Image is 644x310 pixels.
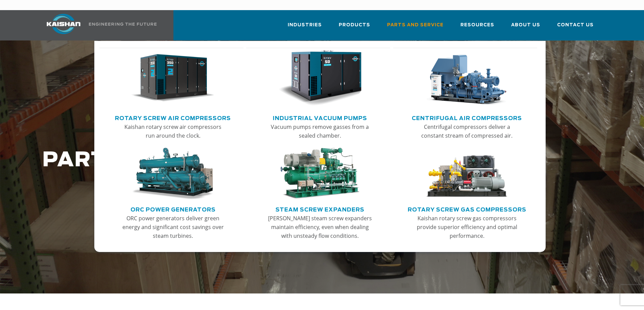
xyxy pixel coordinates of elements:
[120,214,226,240] p: ORC power generators deliver green energy and significant cost savings over steam turbines.
[425,50,508,106] img: thumb-Centrifugal-Air-Compressors
[131,148,214,200] img: thumb-ORC-Power-Generators
[414,214,520,240] p: Kaishan rotary screw gas compressors provide superior efficiency and optimal performance.
[412,112,522,122] a: Centrifugal Air Compressors
[425,148,508,200] img: thumb-Rotary-Screw-Gas-Compressors
[38,10,158,40] a: Kaishan USA
[557,16,594,39] a: Contact Us
[387,16,444,39] a: Parts and Service
[130,204,216,214] a: ORC Power Generators
[511,21,540,29] span: About Us
[511,16,540,39] a: About Us
[89,23,157,26] img: Engineering the future
[460,16,494,39] a: Resources
[408,204,526,214] a: Rotary Screw Gas Compressors
[278,148,361,200] img: thumb-Steam-Screw-Expanders
[288,21,322,29] span: Industries
[38,14,89,34] img: kaishan logo
[339,16,370,39] a: Products
[267,214,373,240] p: [PERSON_NAME] steam screw expanders maintain efficiency, even when dealing with unsteady flow con...
[460,21,494,29] span: Resources
[278,50,361,106] img: thumb-Industrial-Vacuum-Pumps
[288,16,322,39] a: Industries
[276,204,364,214] a: Steam Screw Expanders
[557,21,594,29] span: Contact Us
[414,122,520,140] p: Centrifugal compressors deliver a constant stream of compressed air.
[120,122,226,140] p: Kaishan rotary screw air compressors run around the clock.
[115,112,231,122] a: Rotary Screw Air Compressors
[339,21,370,29] span: Products
[267,122,373,140] p: Vacuum pumps remove gasses from a sealed chamber.
[273,112,367,122] a: Industrial Vacuum Pumps
[387,21,444,29] span: Parts and Service
[131,50,214,106] img: thumb-Rotary-Screw-Air-Compressors
[42,149,507,172] h1: PARTS AND SERVICE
